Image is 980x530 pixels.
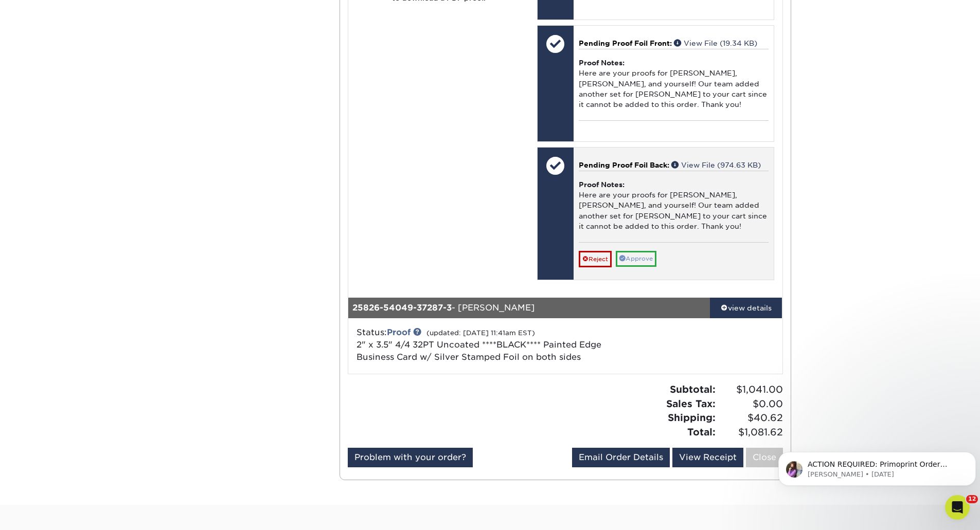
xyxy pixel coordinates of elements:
[719,425,783,440] span: $1,081.62
[426,329,535,337] small: (updated: [DATE] 11:41am EST)
[357,340,601,362] span: 2" x 3.5" 4/4 32PT Uncoated ****BLACK**** Painted Edge Business Card w/ Silver Stamped Foil on bo...
[710,303,782,313] div: view details
[579,49,769,120] div: Here are your proofs for [PERSON_NAME], [PERSON_NAME], and yourself! Our team added another set f...
[674,39,757,47] a: View File (19.34 KB)
[671,161,761,169] a: View File (974.63 KB)
[966,495,978,503] span: 12
[672,448,743,467] a: View Receipt
[572,448,670,467] a: Email Order Details
[945,495,970,520] iframe: Intercom live chat
[719,411,783,425] span: $40.62
[666,398,716,409] strong: Sales Tax:
[579,59,625,67] strong: Proof Notes:
[579,39,672,47] span: Pending Proof Foil Front:
[668,412,716,423] strong: Shipping:
[387,327,411,337] a: Proof
[687,426,716,437] strong: Total:
[579,180,625,189] strong: Proof Notes:
[719,382,783,397] span: $1,041.00
[579,171,769,242] div: Here are your proofs for [PERSON_NAME], [PERSON_NAME], and yourself! Our team added another set f...
[774,430,980,502] iframe: Intercom notifications message
[710,298,782,318] a: view details
[719,397,783,411] span: $0.00
[579,161,669,169] span: Pending Proof Foil Back:
[348,448,473,467] a: Problem with your order?
[670,383,716,395] strong: Subtotal:
[348,298,710,318] div: - [PERSON_NAME]
[349,326,637,363] div: Status:
[352,303,452,313] strong: 25826-54049-37287-3
[746,448,783,467] a: Close
[579,251,612,267] a: Reject
[616,251,656,267] a: Approve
